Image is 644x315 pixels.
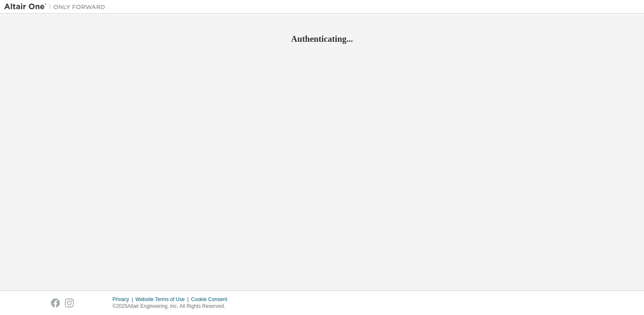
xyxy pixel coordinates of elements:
[135,296,191,303] div: Website Terms of Use
[51,299,60,307] img: facebook.svg
[191,296,232,303] div: Cookie Consent
[113,296,135,303] div: Privacy
[4,3,110,11] img: Altair One
[4,33,640,44] h2: Authenticating...
[65,299,74,307] img: instagram.svg
[113,303,232,310] p: © 2025 Altair Engineering, Inc. All Rights Reserved.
